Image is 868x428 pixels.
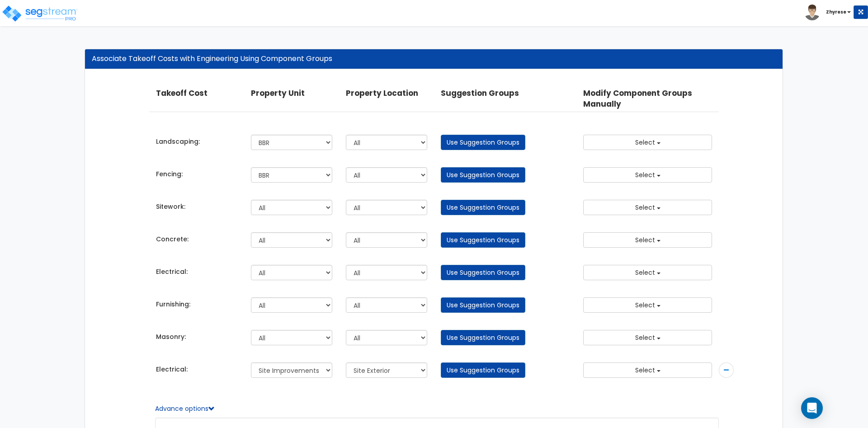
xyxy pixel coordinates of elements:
[719,362,734,378] div: Remove Take Off Cost Advance Mapping
[441,88,519,99] b: Suggestion Groups
[583,135,712,150] button: Select
[583,297,712,313] button: Select
[635,301,655,310] span: Select
[156,365,188,374] label: Electrical:
[441,232,525,248] a: Use Suggestion Groups
[826,9,846,15] b: Zhyrese
[155,404,215,413] a: Advance options
[441,200,525,215] a: Use Suggestion Groups
[156,300,190,309] label: Furnishing:
[583,232,712,248] button: Select
[156,235,189,244] label: Concrete:
[635,268,655,277] span: Select
[156,88,208,99] b: Takeoff Cost
[441,167,525,183] a: Use Suggestion Groups
[1,5,78,23] img: logo_pro_r.png
[583,167,712,183] button: Select
[92,54,776,64] div: Associate Takeoff Costs with Engineering Using Component Groups
[441,297,525,313] a: Use Suggestion Groups
[583,330,712,345] button: Select
[251,88,305,99] b: Property Unit
[804,5,820,20] img: avatar.png
[441,330,525,345] a: Use Suggestion Groups
[635,235,655,245] span: Select
[635,333,655,342] span: Select
[635,170,655,179] span: Select
[441,135,525,150] a: Use Suggestion Groups
[635,138,655,147] span: Select
[801,397,823,419] div: Open Intercom Messenger
[346,88,418,99] b: Property Location
[441,362,525,378] a: Use Suggestion Groups
[156,267,188,276] label: Electrical:
[635,366,655,375] span: Select
[635,203,655,212] span: Select
[156,202,185,211] label: Sitework:
[583,200,712,215] button: Select
[441,265,525,280] a: Use Suggestion Groups
[583,88,692,109] b: Modify Component Groups Manually
[156,332,186,341] label: Masonry:
[583,362,712,378] button: Select
[156,137,200,146] label: Landscaping:
[583,265,712,280] button: Select
[156,169,183,179] label: Fencing:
